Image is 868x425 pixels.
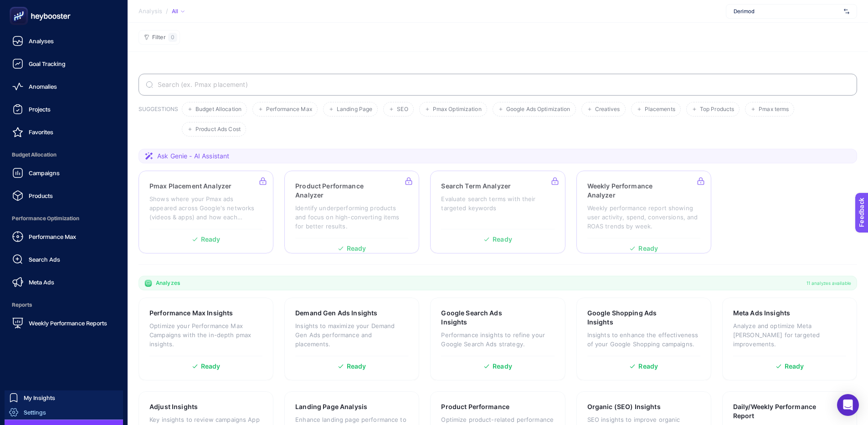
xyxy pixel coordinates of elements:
p: Optimize your Performance Max Campaigns with the in-depth pmax insights. [149,321,262,349]
a: Pmax Placement AnalyzerShows where your Pmax ads appeared across Google's networks (videos & apps... [139,171,273,253]
span: Analyses [29,37,54,45]
span: 0 [171,34,175,41]
a: Goal Tracking [7,55,120,73]
span: Budget Allocation [195,106,241,113]
a: Campaigns [7,164,120,182]
span: Settings [24,409,46,416]
a: Google Shopping Ads InsightsInsights to enhance the effectiveness of your Google Shopping campaig... [576,298,711,380]
h3: Product Performance [441,402,509,411]
span: Analysis [139,8,162,15]
span: My Insights [24,394,55,401]
a: Favorites [7,123,120,141]
span: Reports [7,296,120,314]
span: Ready [493,363,512,369]
p: Insights to enhance the effectiveness of your Google Shopping campaigns. [587,330,700,349]
h3: Landing Page Analysis [295,402,367,411]
span: Weekly Performance Reports [29,319,107,327]
span: Derimod [734,8,840,15]
div: Open Intercom Messenger [837,394,859,416]
span: Placements [645,106,675,113]
h3: Daily/Weekly Performance Report [733,402,818,420]
span: Search Ads [29,256,60,263]
a: My Insights [5,390,123,405]
span: Google Ads Optimization [506,106,570,113]
span: Top Products [700,106,734,113]
span: Ready [638,363,658,369]
p: Insights to maximize your Demand Gen Ads performance and placements. [295,321,408,349]
span: Performance Max [29,233,76,240]
a: Products [7,187,120,205]
span: Product Ads Cost [195,126,241,133]
span: Campaigns [29,169,60,177]
span: Products [29,192,53,199]
span: Analyzes [156,279,180,287]
a: Weekly Performance Reports [7,314,120,332]
a: Google Search Ads InsightsPerformance insights to refine your Google Search Ads strategy.Ready [430,298,565,380]
span: Meta Ads [29,278,54,286]
span: Landing Page [337,106,372,113]
h3: Performance Max Insights [149,309,233,318]
span: SEO [397,106,408,113]
span: Feedback [5,3,35,10]
span: Filter [152,34,165,41]
span: Performance Max [266,106,312,113]
span: Ready [347,363,366,369]
div: All [172,8,185,15]
span: Pmax Optimization [433,106,482,113]
h3: Adjust Insights [149,402,198,411]
span: Ready [201,363,221,369]
input: Search [156,81,850,88]
a: Meta Ads [7,273,120,291]
span: Performance Optimization [7,209,120,228]
a: Performance Max [7,228,120,246]
a: Weekly Performance AnalyzerWeekly performance report showing user activity, spend, conversions, a... [576,171,711,253]
span: Projects [29,106,51,113]
p: Performance insights to refine your Google Search Ads strategy. [441,330,554,349]
h3: Meta Ads Insights [733,309,790,318]
span: 11 analyzes available [806,279,851,287]
a: Meta Ads InsightsAnalyze and optimize Meta [PERSON_NAME] for targeted improvements.Ready [722,298,857,380]
a: Product Performance AnalyzerIdentify underperforming products and focus on high-converting items ... [284,171,419,253]
span: Goal Tracking [29,60,66,67]
span: / [166,7,168,15]
img: svg%3e [844,7,849,16]
h3: Demand Gen Ads Insights [295,309,377,318]
p: Analyze and optimize Meta [PERSON_NAME] for targeted improvements. [733,321,846,349]
span: Pmax terms [759,106,789,113]
a: Demand Gen Ads InsightsInsights to maximize your Demand Gen Ads performance and placements.Ready [284,298,419,380]
span: Creatives [595,106,620,113]
span: Ready [785,363,804,369]
h3: SUGGESTIONS [139,106,178,137]
a: Search Ads [7,250,120,268]
a: Anomalies [7,77,120,96]
a: Search Term AnalyzerEvaluate search terms with their targeted keywordsReady [430,171,565,253]
span: Ask Genie - AI Assistant [157,152,229,161]
span: Favorites [29,128,53,136]
a: Analyses [7,32,120,50]
h3: Organic (SEO) Insights [587,402,661,411]
span: Anomalies [29,83,57,90]
button: Filter0 [139,30,180,45]
a: Performance Max InsightsOptimize your Performance Max Campaigns with the in-depth pmax insights.R... [139,298,273,380]
a: Settings [5,405,123,420]
span: Budget Allocation [7,146,120,164]
h3: Google Shopping Ads Insights [587,309,672,327]
h3: Google Search Ads Insights [441,309,525,327]
a: Projects [7,100,120,118]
